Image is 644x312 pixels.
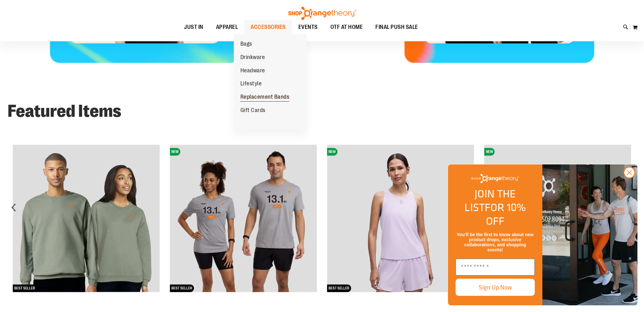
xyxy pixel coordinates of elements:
[240,67,265,75] span: Headware
[13,284,37,292] span: BEST SELLER
[330,20,363,34] span: OTF AT HOME
[234,64,271,77] a: Headware
[240,107,265,115] span: Gift Cards
[464,186,516,215] span: JOIN THE LIST
[240,41,252,49] span: Bags
[178,20,210,35] a: JUST IN
[456,259,535,275] input: Enter email
[13,306,160,311] a: Unisex Midweight SweatshirtBEST SELLER
[484,145,631,292] img: 2025 Marathon Sports Towel
[170,284,194,292] span: BEST SELLER
[623,167,635,178] button: Close dialog
[240,54,265,62] span: Drinkware
[456,279,535,296] button: Sign Up Now
[8,201,20,214] div: prev
[542,164,637,305] img: Shop Orangtheory
[170,148,180,156] span: NEW
[210,20,245,35] a: APPAREL
[327,284,351,292] span: BEST SELLER
[234,37,258,51] a: Bags
[471,174,519,183] img: Shop Orangetheory
[327,145,474,292] img: lululemon Ruched Racerback Tank
[234,51,271,64] a: Drinkware
[292,20,324,35] a: EVENTS
[234,104,271,117] a: Gift Cards
[170,145,317,292] img: 2025 Marathon Unisex Distance Tee 13.1
[234,77,268,90] a: Lifestyle
[287,7,357,20] img: Shop Orangetheory
[327,148,337,156] span: NEW
[8,101,121,121] strong: Featured Items
[251,20,286,34] span: ACCESSORIES
[298,20,318,34] span: EVENTS
[441,158,644,312] div: FLYOUT Form
[234,34,307,129] ul: ACCESSORIES
[240,94,289,102] span: Replacement Bands
[457,232,533,252] span: You’ll be the first to know about new product drops, exclusive collaborations, and shopping events!
[369,20,424,35] a: FINAL PUSH SALE
[485,199,526,229] span: FOR 10% OFF
[170,306,317,311] a: 2025 Marathon Unisex Distance Tee 13.1NEWBEST SELLER
[324,20,369,35] a: OTF AT HOME
[327,306,474,311] a: lululemon Ruched Racerback TankNEWBEST SELLER
[240,80,262,88] span: Lifestyle
[234,90,296,104] a: Replacement Bands
[216,20,238,34] span: APPAREL
[13,145,160,292] img: Unisex Midweight Sweatshirt
[484,148,494,156] span: NEW
[375,20,418,34] span: FINAL PUSH SALE
[244,20,292,35] a: ACCESSORIES
[184,20,203,34] span: JUST IN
